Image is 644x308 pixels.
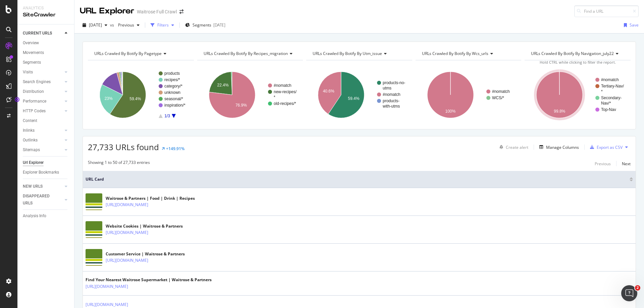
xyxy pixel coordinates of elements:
[80,5,134,17] div: URL Explorer
[164,84,182,88] text: category/*
[23,78,51,85] div: Search Engines
[23,88,63,95] a: Distribution
[193,22,211,28] span: Segments
[630,22,639,28] div: Save
[23,193,63,207] a: DISAPPEARED URLS
[23,49,69,56] a: Movements
[202,48,298,59] h4: URLs Crawled By Botify By recipes_migration
[23,69,33,76] div: Visits
[306,66,412,124] svg: A chart.
[110,22,115,28] span: vs
[106,195,195,201] div: Waitrose & Partners | Food | Drink | Recipes
[546,144,579,150] div: Manage Columns
[23,169,69,176] a: Explorer Bookmarks
[89,22,102,28] span: 2025 Aug. 30th
[445,109,455,114] text: 100%
[182,20,228,30] button: Segments[DATE]
[23,11,69,19] div: SiteCrawler
[23,137,38,144] div: Outlinks
[635,285,640,291] span: 2
[23,59,41,66] div: Segments
[23,183,43,190] div: NEW URLS
[23,127,35,134] div: Inlinks
[416,66,522,124] svg: A chart.
[525,66,631,124] svg: A chart.
[23,159,44,166] div: Url Explorer
[235,103,247,108] text: 76.9%
[106,251,185,257] div: Customer Service | Waitrose & Partners
[492,89,510,94] text: #nomatch
[157,22,169,28] div: Filters
[23,137,63,144] a: Outlinks
[383,80,405,85] text: products-no-
[23,159,69,166] a: Url Explorer
[23,88,44,95] div: Distribution
[274,101,296,106] text: old-recipes/*
[86,283,128,290] a: [URL][DOMAIN_NAME]
[23,30,63,37] a: CURRENT URLS
[88,66,194,124] svg: A chart.
[115,22,134,28] span: Previous
[197,66,303,124] svg: A chart.
[213,22,225,28] div: [DATE]
[23,98,63,105] a: Performance
[23,108,46,115] div: HTTP Codes
[137,8,177,15] div: Waitrose Full Crawl
[179,9,183,14] div: arrow-right-arrow-left
[601,77,619,82] text: #nomatch
[574,5,639,17] input: Find a URL
[204,51,288,56] span: URLs Crawled By Botify By recipes_migration
[14,97,20,103] div: Tooltip anchor
[23,49,44,56] div: Movements
[86,301,128,308] a: [URL][DOMAIN_NAME]
[94,51,162,56] span: URLs Crawled By Botify By pagetype
[383,86,391,90] text: utms
[86,249,102,266] img: main image
[421,48,516,59] h4: URLs Crawled By Botify By wcs_urls
[23,117,37,124] div: Content
[86,277,212,283] div: Find Your Nearest Waitrose Supermarket | Waitrose & Partners
[93,48,188,59] h4: URLs Crawled By Botify By pagetype
[383,92,400,97] text: #nomatch
[164,114,170,118] text: 1/3
[595,161,611,167] div: Previous
[23,108,63,115] a: HTTP Codes
[105,96,113,101] text: 23%
[23,146,40,153] div: Sitemaps
[621,20,639,30] button: Save
[106,257,148,264] a: [URL][DOMAIN_NAME]
[274,89,297,94] text: new-recipes/
[311,48,406,59] h4: URLs Crawled By Botify By utm_issue
[383,99,399,103] text: products-
[106,201,148,208] a: [URL][DOMAIN_NAME]
[86,176,628,182] span: URL Card
[23,212,69,220] a: Analysis Info
[23,193,57,207] div: DISAPPEARED URLS
[595,160,611,168] button: Previous
[106,229,148,236] a: [URL][DOMAIN_NAME]
[148,20,177,30] button: Filters
[506,144,528,150] div: Create alert
[554,109,566,114] text: 99.8%
[422,51,488,56] span: URLs Crawled By Botify By wcs_urls
[23,5,69,11] div: Analytics
[164,71,180,76] text: products
[601,96,622,100] text: Secondary-
[323,89,334,94] text: 40.6%
[622,161,631,167] div: Next
[129,97,141,101] text: 59.4%
[217,83,228,87] text: 22.4%
[348,96,359,101] text: 59.4%
[164,103,185,108] text: inspiration/*
[537,143,579,151] button: Manage Columns
[166,146,184,151] div: +149.91%
[88,160,150,168] div: Showing 1 to 50 of 27,733 entries
[497,142,528,152] button: Create alert
[601,107,616,112] text: Top-Nav
[23,183,63,190] a: NEW URLS
[106,223,183,229] div: Website Cookies | Waitrose & Partners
